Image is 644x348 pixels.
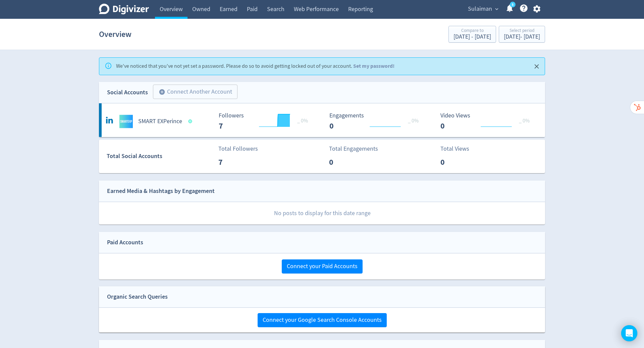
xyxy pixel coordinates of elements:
button: Close [531,61,542,72]
a: Set my password! [353,62,394,69]
div: Earned Media & Hashtags by Engagement [107,186,215,196]
p: No posts to display for this date range [99,202,545,225]
span: Connect your Paid Accounts [287,263,358,269]
span: expand_more [494,6,500,12]
h1: Overview [99,23,131,45]
span: Data last synced: 27 Aug 2025, 11:01pm (AEST) [189,119,194,123]
span: _ 0% [297,117,308,124]
div: Compare to [453,28,491,34]
span: add_circle [159,89,165,95]
div: Organic Search Queries [107,292,168,302]
span: Sulaiman [468,4,492,14]
div: We've noticed that you've not yet set a password. Please do so to avoid getting locked out of you... [116,60,394,73]
button: Select period[DATE]- [DATE] [499,26,545,43]
div: Social Accounts [107,88,148,97]
button: Connect your Paid Accounts [282,259,363,274]
div: [DATE] - [DATE] [453,34,491,40]
div: [DATE] - [DATE] [504,34,540,40]
span: Connect your Google Search Console Accounts [263,317,382,323]
a: 5 [510,2,516,7]
div: Select period [504,28,540,34]
p: Total Views [440,144,479,153]
span: _ 0% [408,117,419,124]
p: 0 [329,156,368,168]
svg: Followers 7 [215,112,316,130]
img: SMART EXPerince undefined [119,115,133,128]
a: Connect Another Account [148,86,237,99]
h5: SMART EXPerince [138,117,182,126]
p: Total Followers [218,144,258,153]
button: Connect Another Account [153,85,237,99]
svg: Engagements 0 [326,112,427,130]
div: Paid Accounts [107,238,143,247]
a: Connect your Google Search Console Accounts [258,316,387,324]
span: _ 0% [519,117,530,124]
p: Total Engagements [329,144,378,153]
p: 7 [218,156,257,168]
button: Sulaiman [466,4,500,14]
svg: Video Views 0 [437,112,538,130]
button: Connect your Google Search Console Accounts [258,313,387,327]
button: Compare to[DATE] - [DATE] [448,26,496,43]
div: Open Intercom Messenger [621,325,637,341]
div: Total Social Accounts [107,151,214,161]
a: SMART EXPerince undefinedSMART EXPerince Followers 7 Followers 7 _ 0% Engagements 0 Engagements 0... [99,103,545,137]
a: Connect your Paid Accounts [282,262,363,270]
p: 0 [440,156,479,168]
text: 5 [512,2,514,7]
